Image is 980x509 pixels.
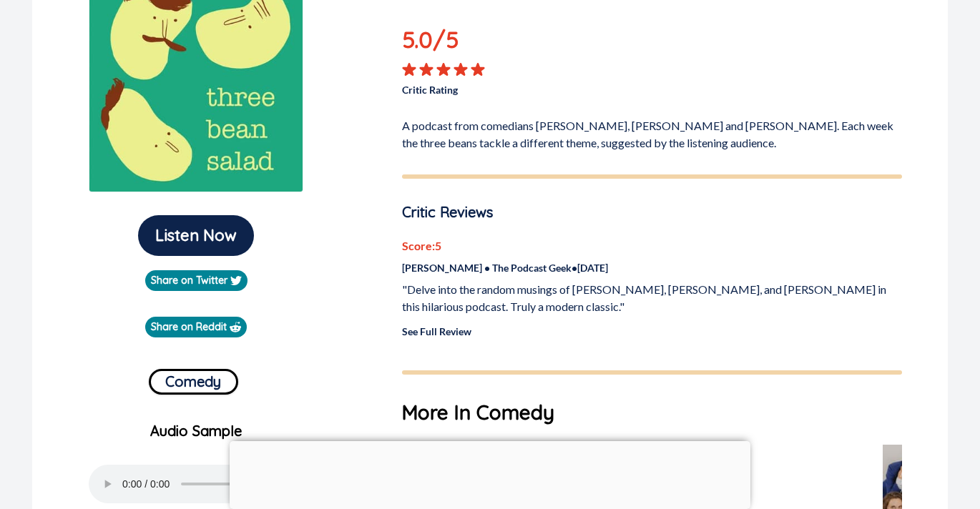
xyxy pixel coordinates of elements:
[402,112,902,152] p: A podcast from comedians [PERSON_NAME], [PERSON_NAME] and [PERSON_NAME]. Each week the three bean...
[138,215,254,256] button: Listen Now
[402,281,902,315] p: "Delve into the random musings of [PERSON_NAME], [PERSON_NAME], and [PERSON_NAME] in this hilario...
[402,397,902,428] h1: More In Comedy
[402,202,902,223] p: Critic Reviews
[402,76,652,97] p: Critic Rating
[402,22,502,62] p: 5.0 /5
[402,260,902,275] p: [PERSON_NAME] • The Podcast Geek • [DATE]
[402,325,471,337] a: See Full Review
[145,317,247,337] a: Share on Reddit
[89,465,303,503] audio: Your browser does not support the audio element
[230,441,750,505] iframe: Advertisement
[402,237,902,254] p: Score: 5
[44,420,349,442] p: Audio Sample
[145,270,248,291] a: Share on Twitter
[149,363,238,395] a: Comedy
[149,369,238,395] button: Comedy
